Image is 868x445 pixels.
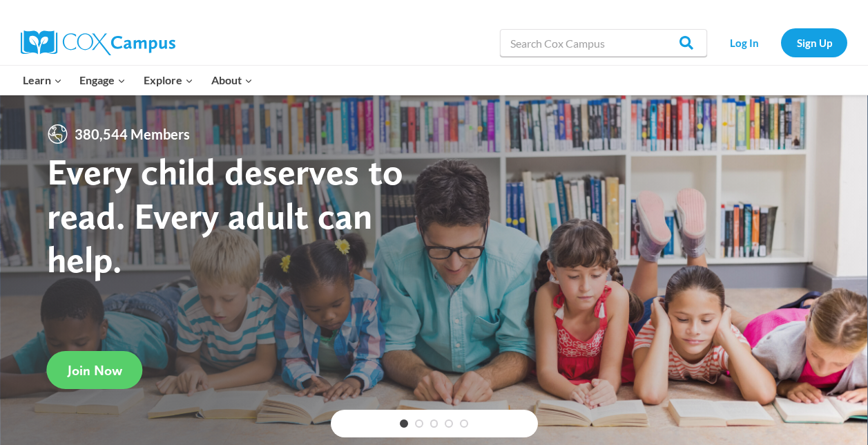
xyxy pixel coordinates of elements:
[79,71,126,89] span: Engage
[460,419,468,428] a: 5
[781,28,847,57] a: Sign Up
[430,419,438,428] a: 3
[714,28,847,57] nav: Secondary Navigation
[445,419,453,428] a: 4
[714,28,774,57] a: Log In
[68,362,122,379] span: Join Now
[400,419,408,428] a: 1
[21,30,175,55] img: Cox Campus
[69,123,195,145] span: 380,544 Members
[14,66,261,95] nav: Primary Navigation
[415,419,423,428] a: 2
[47,351,143,389] a: Join Now
[23,71,62,89] span: Learn
[211,71,253,89] span: About
[47,149,403,281] strong: Every child deserves to read. Every adult can help.
[144,71,193,89] span: Explore
[500,29,707,57] input: Search Cox Campus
